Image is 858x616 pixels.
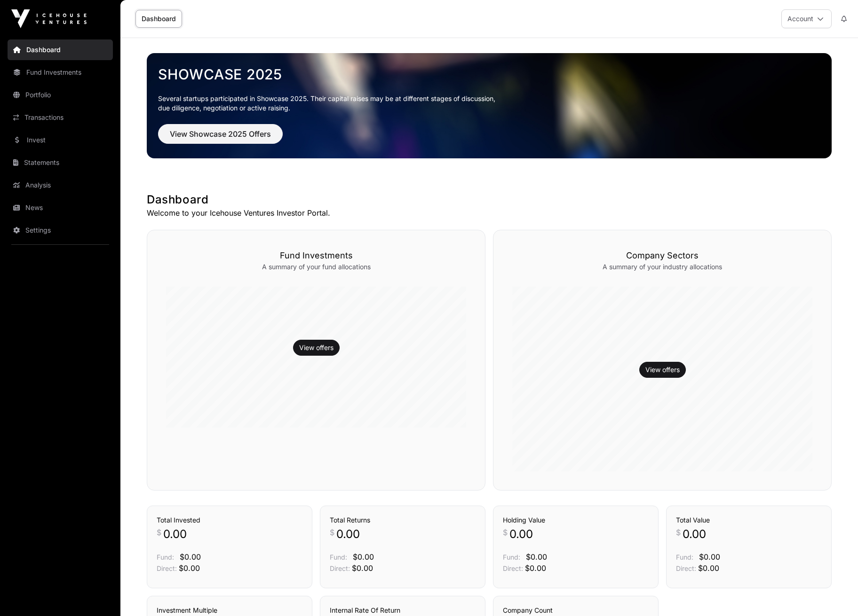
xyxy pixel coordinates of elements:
[330,564,350,572] span: Direct:
[330,515,476,525] h3: Total Returns
[158,124,283,144] button: View Showcase 2025 Offers
[699,552,720,561] span: $0.00
[330,527,334,538] span: $
[8,62,113,83] a: Fund Investments
[158,133,283,143] a: View Showcase 2025 Offers
[676,564,696,572] span: Direct:
[158,94,820,113] p: Several startups participated in Showcase 2025. Their capital raises may be at different stages o...
[157,564,177,572] span: Direct:
[299,343,334,352] a: View offers
[293,340,340,356] button: View offers
[645,365,680,374] a: View offers
[330,553,347,561] span: Fund:
[170,128,271,140] span: View Showcase 2025 Offers
[135,10,182,28] a: Dashboard
[503,527,508,538] span: $
[163,527,187,542] span: 0.00
[157,527,161,538] span: $
[811,571,858,616] iframe: Chat Widget
[147,192,832,207] h1: Dashboard
[336,527,360,542] span: 0.00
[503,515,649,525] h3: Holding Value
[147,53,832,158] img: Showcase 2025
[526,552,547,561] span: $0.00
[512,249,812,262] h3: Company Sectors
[158,66,820,83] a: Showcase 2025
[11,9,87,28] img: Icehouse Ventures Logo
[157,553,174,561] span: Fund:
[147,207,832,218] p: Welcome to your Icehouse Ventures Investor Portal.
[525,563,546,573] span: $0.00
[8,39,113,60] a: Dashboard
[698,563,719,573] span: $0.00
[330,606,476,615] h3: Internal Rate Of Return
[512,262,812,272] p: A summary of your industry allocations
[503,553,520,561] span: Fund:
[166,249,466,262] h3: Fund Investments
[676,527,681,538] span: $
[8,152,113,173] a: Statements
[179,563,200,573] span: $0.00
[8,85,113,105] a: Portfolio
[8,107,113,128] a: Transactions
[503,606,649,615] h3: Company Count
[157,515,302,525] h3: Total Invested
[781,9,832,28] button: Account
[8,220,113,241] a: Settings
[166,262,466,272] p: A summary of your fund allocations
[509,527,533,542] span: 0.00
[352,563,373,573] span: $0.00
[683,527,706,542] span: 0.00
[676,515,822,525] h3: Total Value
[8,130,113,150] a: Invest
[676,553,693,561] span: Fund:
[353,552,374,561] span: $0.00
[8,197,113,218] a: News
[157,606,302,615] h3: Investment Multiple
[639,362,686,378] button: View offers
[8,175,113,195] a: Analysis
[503,564,523,572] span: Direct:
[180,552,201,561] span: $0.00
